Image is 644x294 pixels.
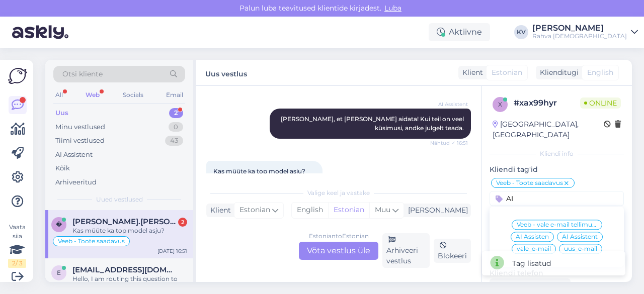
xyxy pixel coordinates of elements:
p: Kliendi tag'id [490,164,624,175]
div: KV [514,25,528,39]
span: Veeb - vale e-mail tellimusel [517,222,597,228]
span: Otsi kliente [62,69,103,79]
span: Estonian [239,205,270,216]
div: Arhiveeritud [55,177,97,187]
div: 43 [165,136,183,146]
span: Veeb - Toote saadavus [58,238,125,244]
div: 2 [178,218,187,227]
span: Estonian [492,67,522,78]
div: Kõik [55,163,70,173]
a: [PERSON_NAME]Rahva [DEMOGRAPHIC_DATA] [532,24,638,40]
span: AI Assistent [430,101,468,108]
div: Kas müüte ka top model asju? [72,226,187,235]
div: Rahva [DEMOGRAPHIC_DATA] [532,32,627,40]
input: Lisa tag [490,191,624,206]
div: 0 [169,122,183,132]
span: epood@rahvaraamat.ee [72,265,177,274]
div: Blokeeri [434,239,471,263]
span: English [587,67,613,78]
span: Muu [375,205,390,214]
div: All [53,88,65,102]
div: Socials [121,88,145,102]
div: [GEOGRAPHIC_DATA], [GEOGRAPHIC_DATA] [493,119,604,140]
div: Klient [458,67,483,78]
div: Võta vestlus üle [299,242,378,260]
div: English [292,203,328,218]
div: [PERSON_NAME] [532,24,627,32]
div: [DATE] 16:51 [157,247,187,255]
span: x [498,101,502,108]
label: Uus vestlus [205,66,247,79]
span: Online [580,97,621,109]
div: AI Assistent [55,150,93,160]
span: 𝓷𝓸𝓻𝓪.𝓽𝓪𝓶𝓶@gag.ee [72,217,177,226]
div: Estonian [328,203,369,218]
span: e [57,269,61,276]
div: Estonian to Estonian [309,232,369,241]
div: Vaata siia [8,223,26,268]
div: Klienditugi [536,67,579,78]
div: Tag lisatud [512,258,551,269]
img: Askly Logo [8,68,27,84]
span: Kas müüte ka top model asju? [213,167,305,175]
span: Nähtud ✓ 16:51 [430,139,468,147]
div: Hello, I am routing this question to the colleague who is responsible for this topic. The reply m... [72,274,187,292]
div: [PERSON_NAME] [404,205,468,216]
div: 2 / 3 [8,259,26,268]
div: # xax99hyr [514,97,580,109]
div: Web [84,88,102,102]
div: Aktiivne [429,23,490,41]
div: Minu vestlused [55,122,105,132]
span: AI Assisten [516,234,549,240]
span: � [56,221,62,228]
div: Uus [55,108,68,118]
span: Luba [381,4,405,13]
div: Arhiveeri vestlus [382,233,430,268]
div: 2 [169,108,183,118]
div: Email [164,88,185,102]
span: Veeb - Toote saadavus [496,180,563,186]
div: Kliendi info [490,149,624,158]
div: Valige keel ja vastake [206,188,471,198]
div: Tiimi vestlused [55,136,105,146]
span: AI Assistent [562,234,598,240]
div: Klient [206,205,231,216]
span: [PERSON_NAME], et [PERSON_NAME] aidata! Kui teil on veel küsimusi, andke julgelt teada. [281,115,465,132]
span: Uued vestlused [96,195,143,204]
